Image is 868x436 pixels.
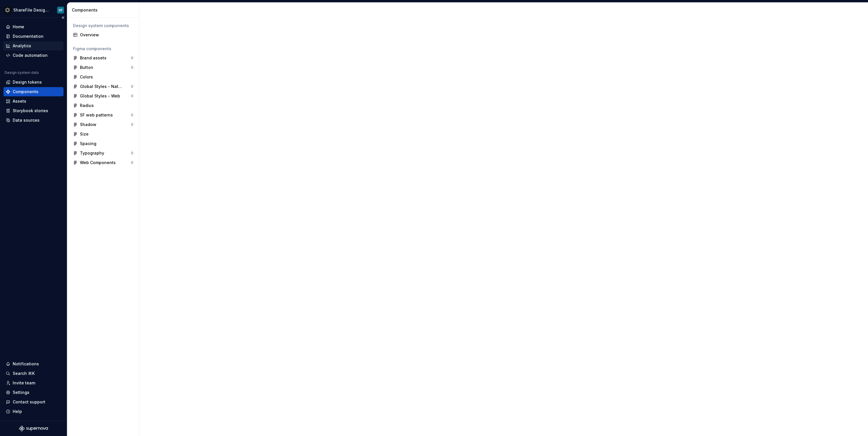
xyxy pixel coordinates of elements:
[3,78,63,87] a: Design tokens
[131,65,133,70] div: 0
[13,7,50,13] div: ShareFile Design System
[71,110,136,120] a: SF web patterns0
[3,41,63,50] a: Analytics
[13,409,22,414] div: Help
[59,8,63,12] div: GF
[1,4,66,16] button: ShareFile Design SystemGF
[80,93,120,99] div: Global Styles - Web
[3,397,63,407] button: Contact support
[71,101,136,110] a: Radius
[19,426,48,431] svg: Supernova Logo
[131,56,133,60] div: 0
[71,30,136,40] a: Overview
[3,407,63,416] button: Help
[5,70,39,75] div: Design system data
[3,388,63,397] a: Settings
[80,150,104,156] div: Typography
[71,149,136,158] a: Typography0
[80,55,106,61] div: Brand assets
[80,74,93,80] div: Colors
[80,65,93,70] div: Button
[13,98,26,104] div: Assets
[80,141,96,146] div: Spacing
[3,22,63,31] a: Home
[71,158,136,167] a: Web Components0
[131,160,133,165] div: 0
[13,24,24,30] div: Home
[80,112,113,118] div: SF web patterns
[71,91,136,101] a: Global Styles - Web0
[71,53,136,63] a: Brand assets0
[13,52,48,58] div: Code automation
[13,399,45,405] div: Contact support
[131,122,133,127] div: 0
[71,72,136,82] a: Colors
[71,139,136,148] a: Spacing
[13,390,29,395] div: Settings
[13,371,35,376] div: Search ⌘K
[3,378,63,388] a: Invite team
[73,23,133,29] div: Design system components
[131,151,133,155] div: 0
[3,32,63,41] a: Documentation
[13,380,35,386] div: Invite team
[71,129,136,139] a: Size
[131,94,133,98] div: 0
[71,63,136,72] a: Button0
[131,113,133,117] div: 0
[80,131,89,137] div: Size
[131,84,133,89] div: 0
[71,120,136,129] a: Shadow0
[3,106,63,115] a: Storybook stories
[13,79,42,85] div: Design tokens
[3,51,63,60] a: Code automation
[80,160,116,166] div: Web Components
[13,361,39,367] div: Notifications
[13,117,40,123] div: Data sources
[59,14,67,22] button: Collapse sidebar
[3,359,63,369] button: Notifications
[80,84,123,89] div: Global Styles - Native
[3,116,63,125] a: Data sources
[3,369,63,378] button: Search ⌘K
[13,108,48,114] div: Storybook stories
[3,97,63,106] a: Assets
[13,89,38,95] div: Components
[80,32,133,38] div: Overview
[3,87,63,96] a: Components
[71,82,136,91] a: Global Styles - Native0
[72,7,137,13] div: Components
[73,46,133,52] div: Figma components
[4,7,11,14] img: 16fa4d48-c719-41e7-904a-cec51ff481f5.png
[13,33,44,39] div: Documentation
[13,43,31,49] div: Analytics
[80,122,96,127] div: Shadow
[80,103,94,108] div: Radius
